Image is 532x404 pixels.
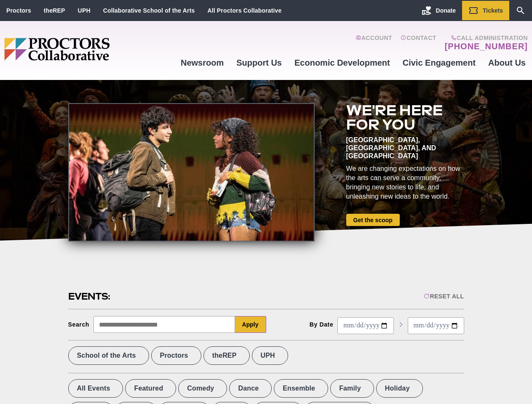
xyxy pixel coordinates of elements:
a: Economic Development [288,51,396,74]
div: Reset All [424,293,464,300]
a: Donate [415,1,462,20]
div: [GEOGRAPHIC_DATA], [GEOGRAPHIC_DATA], and [GEOGRAPHIC_DATA] [346,136,464,160]
a: Support Us [230,51,288,74]
label: Holiday [376,379,423,398]
label: School of the Arts [68,346,149,365]
button: Apply [235,316,266,333]
label: Proctors [151,346,201,365]
a: Account [356,35,392,51]
div: Search [68,321,90,328]
a: All Proctors Collaborative [207,7,281,14]
span: Call Administration [442,35,528,41]
span: Tickets [483,7,503,14]
a: About Us [482,51,532,74]
div: By Date [310,321,334,328]
a: Collaborative School of the Arts [103,7,195,14]
span: Donate [436,7,456,14]
a: [PHONE_NUMBER] [445,41,528,51]
a: Get the scoop [346,214,400,226]
a: theREP [44,7,65,14]
label: Featured [125,379,176,398]
label: Dance [229,379,272,398]
a: Proctors [6,7,31,14]
label: Family [330,379,374,398]
a: UPH [78,7,91,14]
label: theREP [203,346,250,365]
a: Search [509,1,532,20]
img: Proctors logo [4,38,174,61]
div: We are changing expectations on how the arts can serve a community, bringing new stories to life,... [346,164,464,201]
a: Tickets [462,1,509,20]
h2: We're here for you [346,103,464,132]
a: Civic Engagement [396,51,482,74]
h2: Events: [68,290,112,303]
label: Ensemble [274,379,328,398]
a: Contact [401,35,436,51]
a: Newsroom [174,51,230,74]
label: All Events [68,379,123,398]
label: Comedy [178,379,227,398]
label: UPH [252,346,288,365]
